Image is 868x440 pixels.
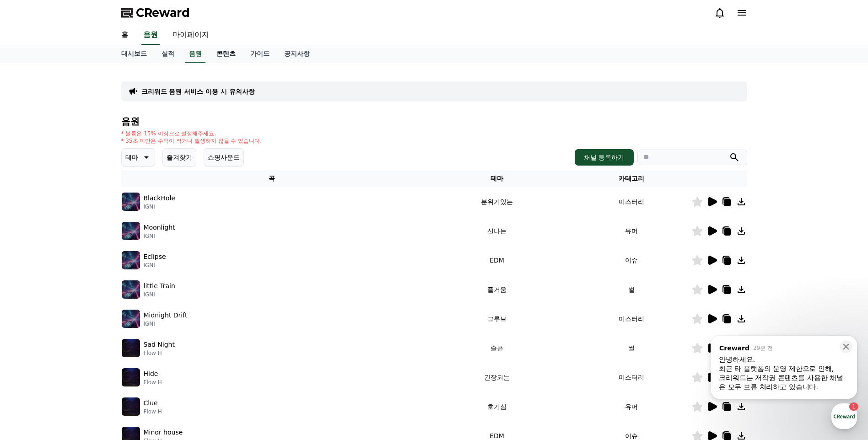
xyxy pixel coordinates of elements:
[141,87,255,96] a: 크리워드 음원 서비스 이용 시 유의사항
[122,251,140,269] img: music
[209,45,243,63] a: 콘텐츠
[144,369,158,379] p: Hide
[571,275,691,304] td: 썰
[122,397,140,416] img: music
[144,398,158,408] p: Clue
[144,281,175,291] p: little Train
[144,320,188,327] p: IGNI
[60,290,118,313] a: 1대화
[144,349,175,357] p: Flow H
[422,363,571,392] td: 긴장되는
[144,291,175,298] p: IGNI
[277,45,317,63] a: 공지사항
[422,304,571,333] td: 그루브
[114,26,136,45] a: 홈
[121,170,423,187] th: 곡
[121,116,747,126] h4: 음원
[122,368,140,386] img: music
[122,339,140,357] img: music
[571,246,691,275] td: 이슈
[122,310,140,328] img: music
[144,232,175,240] p: IGNI
[144,223,175,232] p: Moonlight
[141,26,160,45] a: 음원
[118,290,176,313] a: 설정
[84,304,95,311] span: 대화
[144,428,183,437] p: Minor house
[154,45,182,63] a: 실적
[185,45,205,63] a: 음원
[575,149,633,166] button: 채널 등록하기
[422,392,571,421] td: 호기심
[3,290,60,313] a: 홈
[162,148,196,166] button: 즐겨찾기
[571,363,691,392] td: 미스터리
[144,408,162,415] p: Flow H
[422,275,571,304] td: 즐거움
[141,304,152,311] span: 설정
[422,246,571,275] td: EDM
[121,5,190,20] a: CReward
[422,170,571,187] th: 테마
[114,45,154,63] a: 대시보드
[165,26,216,45] a: 마이페이지
[144,340,175,349] p: Sad Night
[204,148,244,166] button: 쇼핑사운드
[571,333,691,363] td: 썰
[144,252,166,262] p: Eclipse
[144,193,175,203] p: BlackHole
[422,187,571,216] td: 분위기있는
[93,290,96,297] span: 1
[243,45,277,63] a: 가이드
[422,216,571,246] td: 신나는
[144,203,175,210] p: IGNI
[144,262,166,269] p: IGNI
[122,222,140,240] img: music
[144,379,162,386] p: Flow H
[571,304,691,333] td: 미스터리
[121,148,155,166] button: 테마
[121,130,262,137] p: * 볼륨은 15% 이상으로 설정해주세요.
[136,5,190,20] span: CReward
[144,311,188,320] p: Midnight Drift
[422,333,571,363] td: 슬픈
[571,170,691,187] th: 카테고리
[29,304,34,311] span: 홈
[125,151,138,164] p: 테마
[571,216,691,246] td: 유머
[121,137,262,145] p: * 35초 미만은 수익이 적거나 발생하지 않을 수 있습니다.
[571,187,691,216] td: 미스터리
[122,280,140,299] img: music
[122,193,140,211] img: music
[571,392,691,421] td: 유머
